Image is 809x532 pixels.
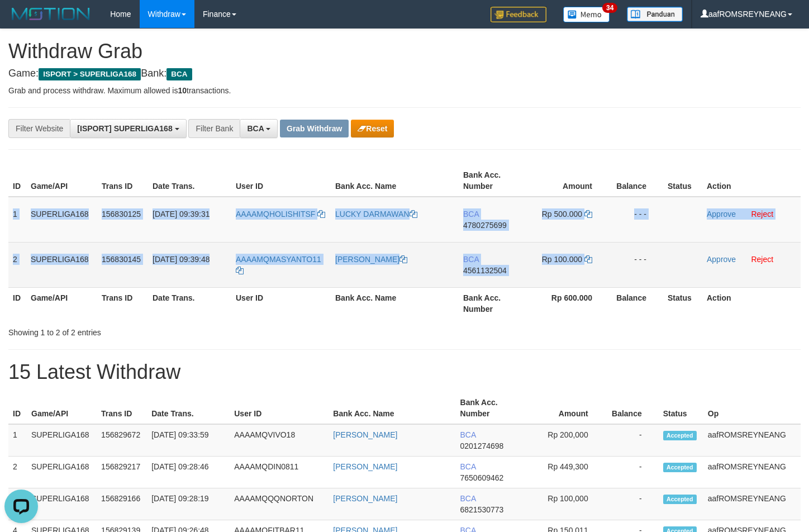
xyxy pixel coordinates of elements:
a: Reject [751,255,773,264]
th: Balance [609,165,663,197]
span: Rp 100.000 [542,255,582,264]
th: Status [663,287,702,319]
span: AAAAMQHOLISHITSF [236,210,315,218]
th: Action [702,287,801,319]
td: [DATE] 09:28:46 [147,457,230,488]
th: Balance [605,392,659,424]
span: Rp 500.000 [542,210,582,218]
span: BCA [460,462,476,471]
div: Showing 1 to 2 of 2 entries [8,322,329,338]
td: AAAAMQQQNORTON [230,488,329,520]
td: - [605,424,659,457]
th: Game/API [26,287,97,319]
span: BCA [166,68,192,80]
h1: Withdraw Grab [8,40,801,63]
p: Grab and process withdraw. Maximum allowed is transactions. [8,85,801,96]
td: - [605,488,659,520]
td: aafROMSREYNEANG [703,457,801,488]
th: Bank Acc. Name [331,287,459,319]
td: 156829672 [97,424,147,457]
td: - - - [609,242,663,287]
a: AAAAMQHOLISHITSF [236,210,325,218]
a: Reject [751,210,773,218]
td: - [605,457,659,488]
th: Amount [527,165,609,197]
span: 34 [602,3,617,13]
th: User ID [231,287,331,319]
th: Trans ID [97,287,148,319]
a: Approve [707,255,736,264]
span: AAAAMQMASYANTO11 [236,255,321,264]
td: aafROMSREYNEANG [703,488,801,520]
span: [DATE] 09:39:31 [153,210,210,218]
td: 2 [8,457,27,488]
th: User ID [231,165,331,197]
span: Copy 4780275699 to clipboard [463,221,507,230]
td: Rp 449,300 [524,457,605,488]
td: 1 [8,197,26,243]
img: Button%20Memo.svg [563,7,610,22]
span: BCA [247,124,264,133]
th: Bank Acc. Number [456,392,524,424]
div: Filter Website [8,119,70,138]
span: 156830145 [102,255,141,264]
button: BCA [240,119,278,138]
td: [DATE] 09:28:19 [147,488,230,520]
td: AAAAMQVIVO18 [230,424,329,457]
td: AAAAMQDIN0811 [230,457,329,488]
a: [PERSON_NAME] [333,462,397,471]
th: ID [8,165,26,197]
button: Open LiveChat chat widget [4,4,38,38]
th: Status [659,392,703,424]
span: Copy 0201274698 to clipboard [460,441,504,450]
th: ID [8,287,26,319]
th: Trans ID [97,165,148,197]
span: BCA [463,210,479,218]
a: Approve [707,210,736,218]
th: Amount [524,392,605,424]
span: BCA [460,494,476,503]
td: SUPERLIGA168 [26,197,97,243]
button: [ISPORT] SUPERLIGA168 [70,119,186,138]
td: 1 [8,424,27,457]
th: ID [8,392,27,424]
span: [ISPORT] SUPERLIGA168 [77,124,172,133]
th: Bank Acc. Number [459,287,527,319]
td: 2 [8,242,26,287]
span: Accepted [663,463,697,472]
span: ISPORT > SUPERLIGA168 [39,68,141,80]
span: BCA [460,430,476,439]
td: SUPERLIGA168 [27,488,97,520]
th: Bank Acc. Number [459,165,527,197]
td: 156829217 [97,457,147,488]
img: panduan.png [627,7,683,22]
img: Feedback.jpg [491,7,546,22]
th: Op [703,392,801,424]
strong: 10 [178,86,187,95]
span: Copy 6821530773 to clipboard [460,505,504,514]
span: Copy 7650609462 to clipboard [460,473,504,482]
button: Reset [351,120,394,137]
h1: 15 Latest Withdraw [8,361,801,383]
th: Action [702,165,801,197]
img: MOTION_logo.png [8,6,93,22]
th: Game/API [27,392,97,424]
td: Rp 200,000 [524,424,605,457]
th: User ID [230,392,329,424]
a: LUCKY DARMAWAN [335,210,417,218]
th: Date Trans. [147,392,230,424]
td: SUPERLIGA168 [27,457,97,488]
td: 156829166 [97,488,147,520]
td: [DATE] 09:33:59 [147,424,230,457]
td: SUPERLIGA168 [26,242,97,287]
a: [PERSON_NAME] [333,430,397,439]
h4: Game: Bank: [8,68,801,79]
th: Bank Acc. Name [331,165,459,197]
a: [PERSON_NAME] [335,255,407,264]
a: Copy 100000 to clipboard [584,255,592,264]
span: Accepted [663,431,697,440]
a: AAAAMQMASYANTO11 [236,255,321,275]
a: [PERSON_NAME] [333,494,397,503]
td: SUPERLIGA168 [27,424,97,457]
th: Bank Acc. Name [329,392,455,424]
